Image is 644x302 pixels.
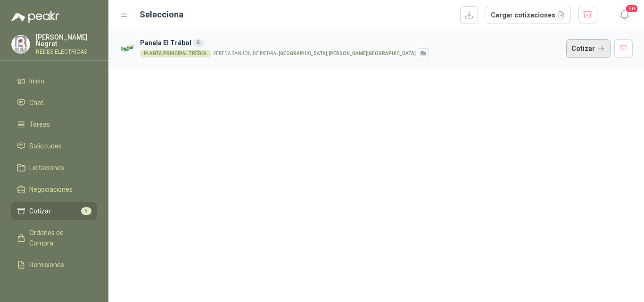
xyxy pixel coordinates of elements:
a: Licitaciones [11,159,97,177]
a: Inicio [11,72,97,90]
a: Negociaciones [11,180,97,198]
span: Licitaciones [29,163,64,173]
button: Cotizar [566,39,611,58]
span: Tareas [29,119,50,130]
h3: Panela El Trébol [140,38,562,48]
p: REDES ELECTRICAS [36,49,97,55]
span: Órdenes de Compra [29,228,88,248]
span: Solicitudes [29,141,62,151]
h2: Selecciona [140,8,183,21]
button: 20 [616,7,633,24]
a: Solicitudes [11,137,97,155]
a: Remisiones [11,256,97,274]
p: [PERSON_NAME] Negret [36,34,97,47]
img: Company Logo [12,35,30,53]
img: Company Logo [120,41,136,57]
p: VEREDA SANJON DE PIEDRA - [213,51,416,56]
a: Órdenes de Compra [11,224,97,252]
img: Logo peakr [11,11,59,23]
div: PLANTA PRINCIPAL TREBOL [140,50,211,57]
a: Chat [11,94,97,112]
a: Configuración [11,278,97,295]
button: Cargar cotizaciones [486,6,571,24]
span: 20 [625,4,638,13]
div: 5 [193,39,204,47]
a: Tareas [11,115,97,133]
span: Chat [29,98,43,108]
span: Inicio [29,76,44,86]
strong: [GEOGRAPHIC_DATA] , [PERSON_NAME][GEOGRAPHIC_DATA] [279,51,416,56]
span: Remisiones [29,260,64,270]
a: Cotizar5 [11,202,97,220]
span: Negociaciones [29,184,73,195]
span: Cotizar [29,206,51,216]
span: 5 [81,207,91,215]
